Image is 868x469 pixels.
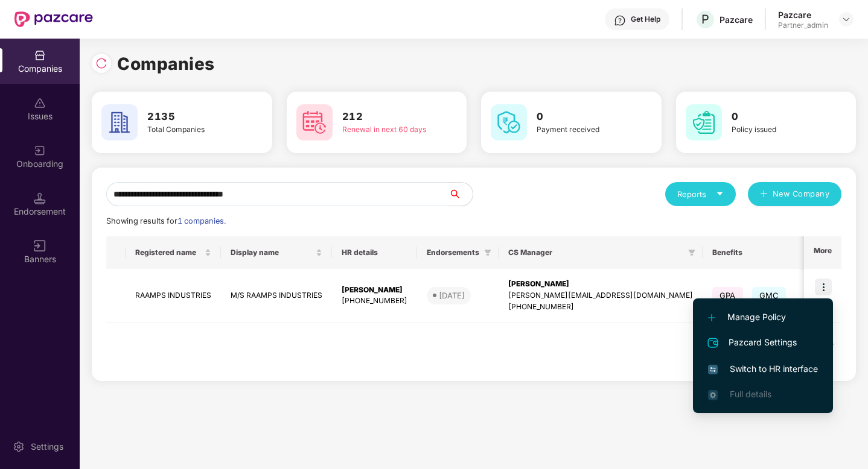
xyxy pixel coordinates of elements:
span: caret-down [716,190,724,198]
img: svg+xml;base64,PHN2ZyBpZD0iUmVsb2FkLTMyeDMyIiB4bWxucz0iaHR0cDovL3d3dy53My5vcmcvMjAwMC9zdmciIHdpZH... [95,57,107,69]
span: plus [760,190,768,200]
span: GPA [712,287,743,304]
div: Payment received [537,124,627,136]
span: Display name [231,248,313,257]
img: svg+xml;base64,PHN2ZyB3aWR0aD0iMTYiIGhlaWdodD0iMTYiIHZpZXdCb3g9IjAgMCAxNiAxNiIgZmlsbD0ibm9uZSIgeG... [34,240,46,252]
img: svg+xml;base64,PHN2ZyB4bWxucz0iaHR0cDovL3d3dy53My5vcmcvMjAwMC9zdmciIHdpZHRoPSIxMi4yMDEiIGhlaWdodD... [708,314,715,321]
h1: Companies [117,51,215,77]
td: M/S RAAMPS INDUSTRIES [221,269,332,323]
img: svg+xml;base64,PHN2ZyBpZD0iU2V0dGluZy0yMHgyMCIgeG1sbnM9Imh0dHA6Ly93d3cudzMub3JnLzIwMDAvc3ZnIiB3aW... [13,441,25,453]
span: Switch to HR interface [708,362,818,376]
h3: 0 [537,109,627,125]
div: [PHONE_NUMBER] [508,301,693,313]
img: svg+xml;base64,PHN2ZyBpZD0iSGVscC0zMngzMiIgeG1sbnM9Imh0dHA6Ly93d3cudzMub3JnLzIwMDAvc3ZnIiB3aWR0aD... [614,14,626,27]
button: plusNew Company [748,182,841,206]
div: Reports [677,188,724,200]
img: svg+xml;base64,PHN2ZyBpZD0iSXNzdWVzX2Rpc2FibGVkIiB4bWxucz0iaHR0cDovL3d3dy53My5vcmcvMjAwMC9zdmciIH... [34,97,46,109]
img: svg+xml;base64,PHN2ZyB4bWxucz0iaHR0cDovL3d3dy53My5vcmcvMjAwMC9zdmciIHdpZHRoPSI2MCIgaGVpZ2h0PSI2MC... [296,104,333,140]
span: Endorsements [427,248,479,257]
span: Registered name [135,248,202,257]
img: svg+xml;base64,PHN2ZyB4bWxucz0iaHR0cDovL3d3dy53My5vcmcvMjAwMC9zdmciIHdpZHRoPSIyNCIgaGVpZ2h0PSIyNC... [706,336,720,350]
span: P [701,12,709,27]
img: svg+xml;base64,PHN2ZyBpZD0iRHJvcGRvd24tMzJ4MzIiIHhtbG5zPSJodHRwOi8vd3d3LnczLm9yZy8yMDAwL3N2ZyIgd2... [841,14,851,24]
button: search [448,182,473,206]
img: svg+xml;base64,PHN2ZyB3aWR0aD0iMjAiIGhlaWdodD0iMjAiIHZpZXdCb3g9IjAgMCAyMCAyMCIgZmlsbD0ibm9uZSIgeG... [34,145,46,157]
th: Display name [221,236,332,269]
div: Total Companies [147,124,237,136]
div: Pazcare [720,14,753,25]
img: icon [815,279,832,295]
div: [PERSON_NAME][EMAIL_ADDRESS][DOMAIN_NAME] [508,290,693,301]
div: [PERSON_NAME] [342,285,407,296]
div: Settings [27,441,67,453]
h3: 0 [732,109,822,125]
th: Benefits [703,236,811,269]
span: New Company [773,188,830,200]
td: RAAMPS INDUSTRIES [126,269,221,323]
div: [DATE] [439,289,465,301]
span: 1 companies. [177,216,226,225]
img: New Pazcare Logo [14,11,93,27]
th: More [804,236,841,269]
span: Full details [730,389,771,399]
img: svg+xml;base64,PHN2ZyB4bWxucz0iaHR0cDovL3d3dy53My5vcmcvMjAwMC9zdmciIHdpZHRoPSI2MCIgaGVpZ2h0PSI2MC... [686,104,722,140]
h3: 212 [342,109,432,125]
div: Partner_admin [778,20,828,30]
img: svg+xml;base64,PHN2ZyB4bWxucz0iaHR0cDovL3d3dy53My5vcmcvMjAwMC9zdmciIHdpZHRoPSIxNi4zNjMiIGhlaWdodD... [708,390,718,400]
h3: 2135 [147,109,237,125]
span: GMC [752,287,787,304]
span: filter [688,249,695,256]
span: filter [686,245,698,260]
div: Policy issued [732,124,822,136]
span: CS Manager [508,248,683,257]
span: Showing results for [106,216,226,225]
span: Manage Policy [708,310,818,324]
img: svg+xml;base64,PHN2ZyB4bWxucz0iaHR0cDovL3d3dy53My5vcmcvMjAwMC9zdmciIHdpZHRoPSI2MCIgaGVpZ2h0PSI2MC... [101,104,138,140]
img: svg+xml;base64,PHN2ZyBpZD0iQ29tcGFuaWVzIiB4bWxucz0iaHR0cDovL3d3dy53My5vcmcvMjAwMC9zdmciIHdpZHRoPS... [34,49,46,61]
div: Renewal in next 60 days [342,124,432,136]
img: svg+xml;base64,PHN2ZyB4bWxucz0iaHR0cDovL3d3dy53My5vcmcvMjAwMC9zdmciIHdpZHRoPSIxNiIgaGVpZ2h0PSIxNi... [708,365,718,374]
div: [PHONE_NUMBER] [342,295,407,307]
span: Pazcard Settings [708,336,818,350]
span: filter [484,249,491,256]
th: Registered name [126,236,221,269]
div: Get Help [631,14,660,24]
span: filter [482,245,494,260]
img: svg+xml;base64,PHN2ZyB3aWR0aD0iMTQuNSIgaGVpZ2h0PSIxNC41IiB2aWV3Qm94PSIwIDAgMTYgMTYiIGZpbGw9Im5vbm... [34,192,46,204]
th: HR details [332,236,417,269]
div: [PERSON_NAME] [508,279,693,290]
span: search [448,189,473,199]
div: Pazcare [778,9,828,20]
img: svg+xml;base64,PHN2ZyB4bWxucz0iaHR0cDovL3d3dy53My5vcmcvMjAwMC9zdmciIHdpZHRoPSI2MCIgaGVpZ2h0PSI2MC... [491,104,527,140]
